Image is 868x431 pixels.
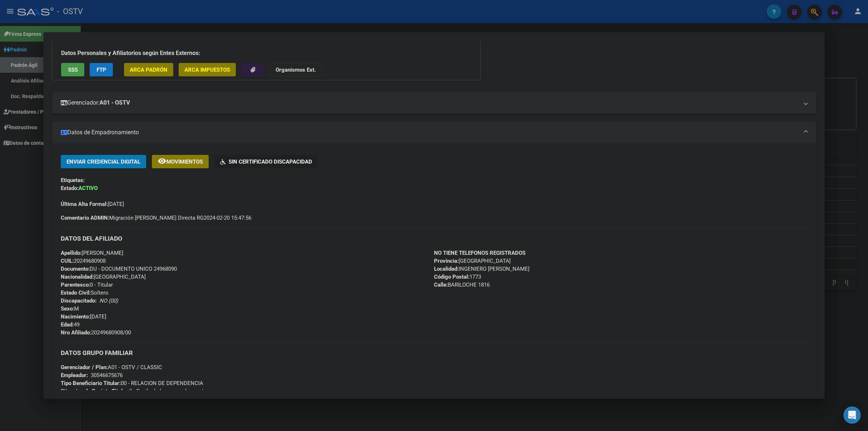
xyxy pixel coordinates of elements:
[61,290,109,296] span: Soltero
[166,159,203,165] span: Movimientos
[61,155,146,168] button: Enviar Credencial Digital
[61,215,109,221] strong: Comentario ADMIN:
[61,313,90,320] strong: Nacimiento:
[61,258,106,264] span: 20249680908
[61,282,90,288] strong: Parentesco:
[61,321,80,328] span: 49
[90,63,113,76] button: FTP
[61,250,123,256] span: [PERSON_NAME]
[158,157,166,165] mat-icon: remove_red_eye
[229,159,312,165] span: Sin Certificado Discapacidad
[61,201,108,207] strong: Última Alta Formal:
[843,406,861,424] div: Open Intercom Messenger
[434,250,526,256] strong: NO TIENE TELEFONOS REGISTRADOS
[434,266,459,272] strong: Localidad:
[434,274,481,280] span: 1773
[184,67,230,73] span: ARCA Impuestos
[214,155,318,168] button: Sin Certificado Discapacidad
[91,371,123,379] div: 30546675676
[276,67,316,73] strong: Organismos Ext.
[61,305,79,312] span: M
[61,297,97,304] strong: Discapacitado:
[61,364,162,371] span: A01 - OSTV / CLASSIC
[124,63,173,76] button: ARCA Padrón
[61,372,88,379] strong: Empleador:
[130,67,167,73] span: ARCA Padrón
[61,329,131,336] span: 20249680908/00
[52,92,816,114] mat-expansion-panel-header: Gerenciador:A01 - OSTV
[61,177,85,183] strong: Etiquetas:
[434,258,511,264] span: [GEOGRAPHIC_DATA]
[61,380,121,386] strong: Tipo Beneficiario Titular:
[68,67,78,73] span: SSS
[99,98,130,107] strong: A01 - OSTV
[99,297,118,304] i: NO (00)
[61,305,74,312] strong: Sexo:
[434,282,448,288] strong: Calle:
[61,49,472,58] h3: Datos Personales y Afiliatorios según Entes Externos:
[270,63,322,76] button: Organismos Ext.
[152,155,209,168] button: Movimientos
[61,63,84,76] button: SSS
[61,290,91,296] strong: Estado Civil:
[61,214,251,222] span: Migración [PERSON_NAME] Directa RG2024-02-20 15:47:56
[61,250,82,256] strong: Apellido:
[61,313,106,320] span: [DATE]
[61,266,177,272] span: DU - DOCUMENTO UNICO 24968090
[434,282,490,288] span: BARILOCHE 1816
[61,364,108,371] strong: Gerenciador / Plan:
[67,159,140,165] span: Enviar Credencial Digital
[61,349,807,357] h3: DATOS GRUPO FAMILIAR
[61,201,124,207] span: [DATE]
[61,274,146,280] span: [GEOGRAPHIC_DATA]
[179,63,236,76] button: ARCA Impuestos
[61,258,74,264] strong: CUIL:
[61,380,203,386] span: 00 - RELACION DE DEPENDENCIA
[61,98,799,107] mat-panel-title: Gerenciador:
[61,282,113,288] span: 0 - Titular
[97,67,106,73] span: FTP
[61,234,807,242] h3: DATOS DEL AFILIADO
[78,185,98,191] strong: ACTIVO
[61,329,91,336] strong: Nro Afiliado:
[61,128,799,137] mat-panel-title: Datos de Empadronamiento
[61,388,129,394] strong: Situacion de Revista Titular:
[61,388,207,394] span: 0 - Recibe haberes regularmente
[61,185,78,191] strong: Estado:
[434,266,529,272] span: INGENIERO [PERSON_NAME]
[61,266,90,272] strong: Documento:
[61,321,74,328] strong: Edad:
[434,274,469,280] strong: Código Postal:
[61,274,94,280] strong: Nacionalidad:
[434,258,459,264] strong: Provincia:
[52,122,816,143] mat-expansion-panel-header: Datos de Empadronamiento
